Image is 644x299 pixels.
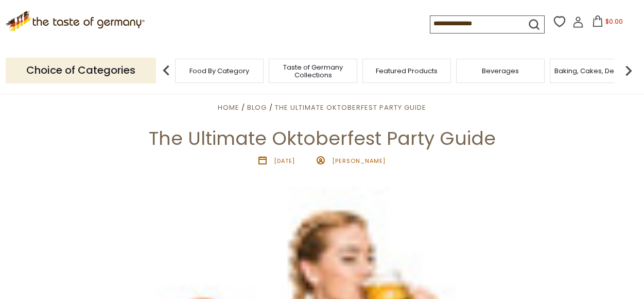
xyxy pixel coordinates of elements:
h1: The Ultimate Oktoberfest Party Guide [32,127,612,150]
img: previous arrow [156,60,177,81]
a: Featured Products [376,67,438,75]
a: Taste of Germany Collections [272,63,354,79]
a: Baking, Cakes, Desserts [554,67,634,75]
a: Home [218,103,239,112]
p: Choice of Categories [6,58,156,83]
button: $0.00 [586,15,630,31]
a: Blog [247,103,267,112]
span: $0.00 [605,17,623,26]
img: next arrow [618,60,639,81]
a: The Ultimate Oktoberfest Party Guide [275,103,426,112]
a: Beverages [482,67,519,75]
time: [DATE] [274,157,295,165]
span: [PERSON_NAME] [332,157,386,165]
a: Food By Category [189,67,249,75]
